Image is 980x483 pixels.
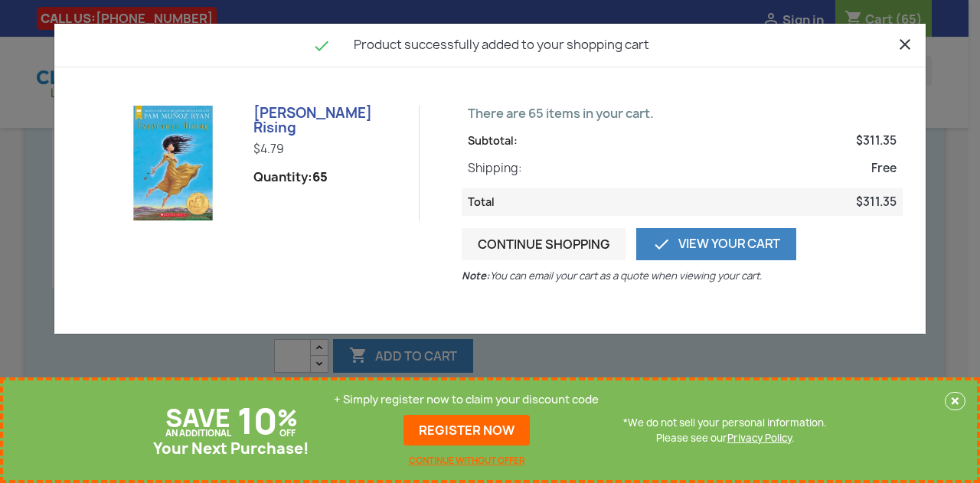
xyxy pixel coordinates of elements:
[253,106,407,136] h6: [PERSON_NAME] Rising
[462,268,768,283] p: You can email your cart as a quote when viewing your cart.
[856,194,897,210] span: $311.35
[652,235,671,253] i: 
[253,169,328,184] span: Quantity:
[636,228,796,260] a: View Your Cart
[116,106,230,220] img: Esperanza Rising
[871,161,897,176] span: Free
[253,142,407,157] p: $4.79
[468,133,518,148] span: Subtotal:
[856,133,897,148] span: $311.35
[462,268,490,283] b: Note:
[312,168,328,185] strong: 65
[896,34,914,54] button: Close
[462,228,626,260] button: Continue shopping
[66,35,914,55] h4: Product successfully added to your shopping cart
[462,106,903,121] p: There are 65 items in your cart.
[468,161,522,176] span: Shipping:
[312,37,331,55] i: 
[896,35,914,54] i: close
[468,194,495,210] span: Total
